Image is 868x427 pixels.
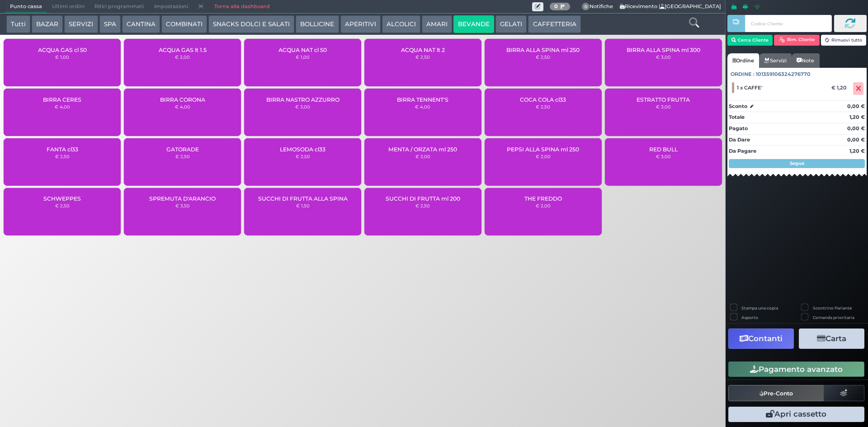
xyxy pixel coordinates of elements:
[266,96,340,103] span: BIRRA NASTRO AZZURRO
[728,361,864,377] button: Pagamento avanzato
[166,146,199,153] span: GATORADE
[536,154,551,159] small: € 2,00
[175,104,190,109] small: € 4,00
[453,15,494,33] button: BEVANDE
[43,195,81,202] span: SCHWEPPES
[495,15,527,33] button: GELATI
[729,103,747,110] strong: Sconto
[99,15,121,33] button: SPA
[656,104,671,109] small: € 3,00
[149,195,216,202] span: SPREMUTA D'ARANCIO
[849,114,865,120] strong: 1,20 €
[90,0,149,13] span: Ritiri programmati
[792,53,819,68] a: Note
[729,136,750,143] strong: Da Dare
[422,15,452,33] button: AMARI
[258,195,348,202] span: SUCCHI DI FRUTTA ALLA SPINA
[401,47,445,53] span: ACQUA NAT lt 2
[790,160,804,166] strong: Segue
[728,328,794,349] button: Contanti
[415,54,430,60] small: € 2,50
[741,305,778,311] label: Stampa una copia
[47,0,90,13] span: Ultimi ordini
[520,96,566,103] span: COCA COLA cl33
[397,96,448,103] span: BIRRA TENNENT'S
[813,314,854,320] label: Comanda prioritaria
[296,54,310,60] small: € 1,00
[627,47,700,53] span: BIRRA ALLA SPINA ml 300
[175,54,190,60] small: € 2,00
[6,15,30,33] button: Tutti
[175,154,190,159] small: € 2,50
[64,15,98,33] button: SERVIZI
[278,47,327,53] span: ACQUA NAT cl 50
[656,154,671,159] small: € 3,00
[813,305,852,311] label: Scontrino Parlante
[340,15,381,33] button: APERITIVI
[55,54,69,60] small: € 1,00
[55,104,70,109] small: € 4,00
[830,84,851,91] div: € 1,20
[728,407,864,422] button: Apri cassetto
[528,15,580,33] button: CAFFETTERIA
[382,15,420,33] button: ALCOLICI
[727,53,759,68] a: Ordine
[536,54,550,60] small: € 2,50
[161,15,207,33] button: COMBINATI
[731,70,755,78] span: Ordine :
[536,104,550,109] small: € 2,50
[55,203,70,208] small: € 2,50
[209,0,274,13] a: Torna alla dashboard
[296,203,310,208] small: € 1,50
[47,146,78,153] span: FANTA cl33
[295,104,310,109] small: € 3,00
[756,70,811,78] span: 101359106324276770
[122,15,160,33] button: CANTINA
[737,84,762,91] span: 1 x CAFFE'
[149,0,193,13] span: Impostazioni
[506,47,580,53] span: BIRRA ALLA SPINA ml 250
[799,328,864,349] button: Carta
[507,146,579,153] span: PEPSI ALLA SPINA ml 250
[280,146,325,153] span: LEMOSODA cl33
[159,47,207,53] span: ACQUA GAS lt 1.5
[729,114,745,120] strong: Totale
[847,136,865,143] strong: 0,00 €
[745,15,831,32] input: Codice Cliente
[415,154,430,159] small: € 2,00
[32,15,63,33] button: BAZAR
[774,35,820,46] button: Rim. Cliente
[175,203,190,208] small: € 3,50
[524,195,562,202] span: THE FREDDO
[415,203,430,208] small: € 2,50
[296,15,339,33] button: BOLLICINE
[821,35,867,46] button: Rimuovi tutto
[5,0,47,13] span: Punto cassa
[415,104,430,109] small: € 4,00
[386,195,460,202] span: SUCCHI DI FRUTTA ml 200
[656,54,671,60] small: € 3,00
[160,96,205,103] span: BIRRA CORONA
[847,103,865,109] strong: 0,00 €
[729,148,756,154] strong: Da Pagare
[728,385,824,401] button: Pre-Conto
[208,15,294,33] button: SNACKS DOLCI E SALATI
[741,314,758,320] label: Asporto
[536,203,551,208] small: € 2,00
[849,148,865,154] strong: 1,20 €
[727,35,773,46] button: Cerca Cliente
[388,146,457,153] span: MENTA / ORZATA ml 250
[847,125,865,131] strong: 0,00 €
[38,47,87,53] span: ACQUA GAS cl 50
[554,3,558,9] b: 0
[729,125,748,131] strong: Pagato
[637,96,690,103] span: ESTRATTO FRUTTA
[43,96,81,103] span: BIRRA CERES
[582,3,590,11] span: 0
[296,154,310,159] small: € 2,50
[55,154,70,159] small: € 2,50
[649,146,678,153] span: RED BULL
[759,53,792,68] a: Servizi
